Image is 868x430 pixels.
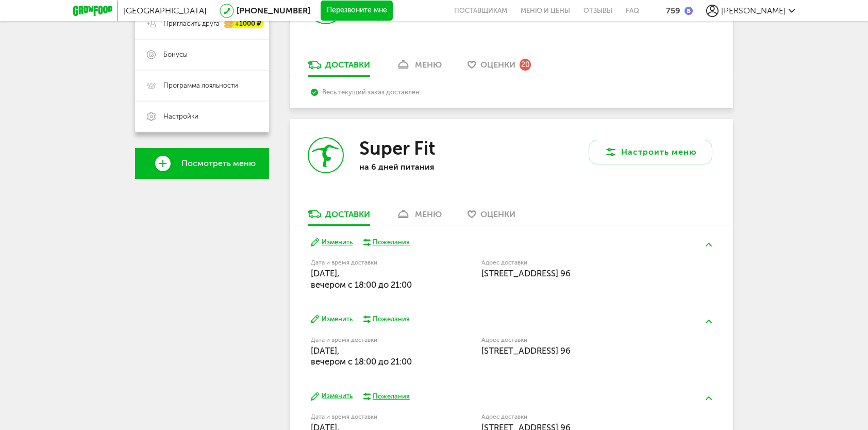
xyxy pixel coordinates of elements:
[462,208,521,225] a: Оценки
[373,315,410,324] div: Пожелания
[181,159,256,168] span: Посмотреть меню
[237,6,310,15] a: [PHONE_NUMBER]
[481,260,674,266] label: Адрес доставки
[135,148,269,179] a: Посмотреть меню
[135,39,269,70] a: Бонусы
[321,1,393,21] button: Перезвоните мне
[589,140,712,164] button: Настроить меню
[706,243,712,246] img: arrow-up-green.5eb5f82.svg
[311,238,353,247] button: Изменить
[135,8,269,39] a: Пригласить друга +1000 ₽
[666,6,680,15] div: 759
[135,70,269,101] a: Программа лояльности
[373,238,410,247] div: Пожелания
[311,345,412,367] span: [DATE], вечером c 18:00 до 21:00
[706,320,712,323] img: arrow-up-green.5eb5f82.svg
[480,209,515,219] span: Оценки
[311,88,711,96] div: Весь текущий заказ доставлен.
[391,59,447,76] a: меню
[135,101,269,132] a: Настройки
[163,112,198,121] span: Настройки
[225,20,264,28] div: +1000 ₽
[325,60,370,70] div: Доставки
[311,268,412,289] span: [DATE], вечером c 18:00 до 21:00
[311,315,353,324] button: Изменить
[311,414,429,420] label: Дата и время доставки
[415,60,442,70] div: меню
[685,7,693,15] img: bonus_b.cdccf46.png
[303,208,375,225] a: Доставки
[706,396,712,400] img: arrow-up-green.5eb5f82.svg
[123,6,207,15] span: [GEOGRAPHIC_DATA]
[481,337,674,343] label: Адрес доставки
[163,50,188,59] span: Бонусы
[481,414,674,420] label: Адрес доставки
[462,59,536,76] a: Оценки 20
[373,392,410,401] div: Пожелания
[359,137,435,159] h3: Super Fit
[311,391,353,401] button: Изменить
[359,162,493,172] p: на 6 дней питания
[163,81,238,90] span: Программа лояльности
[721,6,786,15] span: [PERSON_NAME]
[311,337,429,343] label: Дата и время доставки
[481,268,571,278] span: [STREET_ADDRESS] 96
[363,238,410,247] button: Пожелания
[325,209,370,219] div: Доставки
[163,19,220,28] span: Пригласить друга
[311,260,429,266] label: Дата и время доставки
[481,345,571,356] span: [STREET_ADDRESS] 96
[480,60,515,70] span: Оценки
[363,315,410,324] button: Пожелания
[303,59,375,76] a: Доставки
[391,208,447,225] a: меню
[363,392,410,401] button: Пожелания
[415,209,442,219] div: меню
[520,59,531,70] div: 20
